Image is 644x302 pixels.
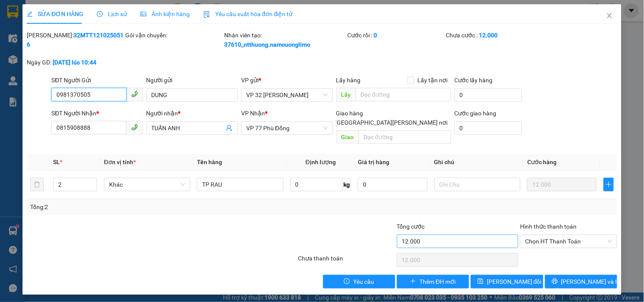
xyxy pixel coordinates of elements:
span: SỬA ĐƠN HÀNG [27,11,83,17]
img: icon [203,11,210,18]
div: Gói vận chuyển: [126,31,222,40]
span: [PERSON_NAME] đổi [487,277,542,286]
div: Người gửi [146,75,238,85]
label: Hình thức thanh toán [520,223,577,230]
button: plusThêm ĐH mới [397,275,469,288]
span: Tên hàng [197,159,222,165]
div: SĐT Người Gửi [51,75,143,85]
span: Cước hàng [527,159,557,165]
span: edit [27,11,33,17]
b: 0 [374,32,377,39]
span: save [478,278,484,285]
div: Chưa thanh toán [297,254,396,268]
input: Cước lấy hàng [455,88,523,102]
span: Đơn vị tính [104,159,136,165]
button: save[PERSON_NAME] đổi [471,275,543,288]
span: Yêu cầu [353,277,374,286]
span: [GEOGRAPHIC_DATA][PERSON_NAME] nơi [332,118,451,127]
span: phone [131,124,138,131]
span: VP Nhận [241,110,265,117]
span: Lấy hàng [336,77,361,84]
label: Cước lấy hàng [455,77,493,84]
b: 37610_ntthuong.namcuonglimo [224,41,310,48]
span: kg [343,178,351,191]
span: plus [410,278,416,285]
th: Ghi chú [431,154,524,171]
input: 0 [527,178,597,191]
span: Lấy [336,88,356,101]
span: clock-circle [97,11,103,17]
span: printer [552,278,558,285]
span: Giao hàng [336,110,363,117]
input: Dọc đường [359,130,451,144]
div: Ngày GD: [27,58,124,67]
div: Người nhận [146,109,238,118]
span: Lấy tận nơi [414,75,451,85]
div: Tổng: 2 [30,202,249,212]
div: [PERSON_NAME]: [27,31,124,49]
button: exclamation-circleYêu cầu [323,275,395,288]
b: 12.000 [479,32,498,39]
span: Ảnh kiện hàng [141,11,190,17]
button: plus [604,178,614,191]
label: Cước giao hàng [455,110,497,117]
input: Cước giao hàng [455,121,523,135]
span: [PERSON_NAME] và In [561,277,621,286]
span: Yêu cầu xuất hóa đơn điện tử [203,11,293,17]
span: close [606,12,613,19]
input: Ghi Chú [434,178,520,191]
button: delete [30,178,44,191]
span: Giao [336,130,359,144]
div: VP gửi [241,75,332,85]
span: plus [604,181,613,188]
button: printer[PERSON_NAME] và In [545,275,617,288]
span: VP 32 Mạc Thái Tổ [246,89,327,101]
b: 32MTT1210250516 [27,32,124,48]
span: VP 77 Phù Đổng [246,122,327,134]
div: Cước rồi : [348,31,444,40]
span: Chọn HT Thanh Toán [525,235,612,248]
span: picture [141,11,146,17]
span: user-add [226,125,233,131]
b: [DATE] lúc 10:44 [53,59,96,66]
input: Dọc đường [356,88,451,101]
div: Nhân viên tạo: [224,31,346,49]
span: Định lượng [306,159,336,165]
span: Lịch sử [97,11,127,17]
span: exclamation-circle [344,278,350,285]
div: Chưa cước : [446,31,543,40]
span: SL [53,159,60,165]
input: VD: Bàn, Ghế [197,178,283,191]
span: Thêm ĐH mới [419,277,456,286]
div: SĐT Người Nhận [51,109,143,118]
span: Giá trị hàng [358,159,389,165]
button: Close [598,4,622,28]
span: Khác [109,178,185,191]
span: Tổng cước [397,223,425,230]
span: phone [131,91,138,98]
